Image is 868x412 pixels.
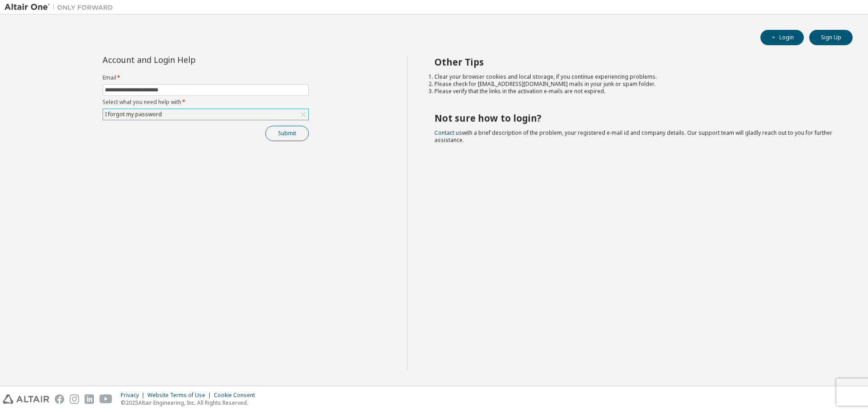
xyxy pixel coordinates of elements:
[434,81,837,88] li: Please check for [EMAIL_ADDRESS][DOMAIN_NAME] mails in your junk or spam folder.
[809,30,853,45] button: Sign Up
[434,88,837,95] li: Please verify that the links in the activation e-mails are not expired.
[434,73,837,81] li: Clear your browser cookies and local storage, if you continue experiencing problems.
[55,394,64,404] img: facebook.svg
[104,109,163,119] div: I forgot my password
[103,109,308,120] div: I forgot my password
[103,74,309,81] label: Email
[99,394,113,404] img: youtube.svg
[121,399,260,407] p: © 2025 Altair Engineering, Inc. All Rights Reserved.
[265,126,309,141] button: Submit
[147,392,214,399] div: Website Terms of Use
[434,56,837,68] h2: Other Tips
[434,129,462,137] a: Contact us
[121,392,147,399] div: Privacy
[434,112,837,124] h2: Not sure how to login?
[70,394,79,404] img: instagram.svg
[760,30,804,45] button: Login
[103,99,309,106] label: Select what you need help with
[103,56,268,63] div: Account and Login Help
[85,394,94,404] img: linkedin.svg
[434,129,832,144] span: with a brief description of the problem, your registered e-mail id and company details. Our suppo...
[214,392,260,399] div: Cookie Consent
[3,394,49,404] img: altair_logo.svg
[5,3,118,12] img: Altair One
